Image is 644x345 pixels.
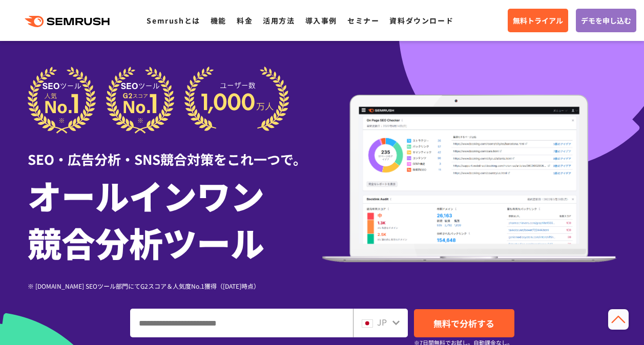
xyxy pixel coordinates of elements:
[28,281,322,291] div: ※ [DOMAIN_NAME] SEOツール部門にてG2スコア＆人気度No.1獲得（[DATE]時点）
[377,316,387,328] span: JP
[508,9,568,32] a: 無料トライアル
[513,15,563,26] span: 無料トライアル
[389,15,453,26] a: 資料ダウンロード
[576,9,636,32] a: デモを申し込む
[211,15,226,26] a: 機能
[433,317,494,330] span: 無料で分析する
[237,15,253,26] a: 料金
[263,15,295,26] a: 活用方法
[28,171,322,266] h1: オールインワン 競合分析ツール
[147,15,200,26] a: Semrushとは
[305,15,337,26] a: 導入事例
[28,134,322,169] div: SEO・広告分析・SNS競合対策をこれ一つで。
[131,309,352,337] input: ドメイン、キーワードまたはURLを入力してください
[347,15,379,26] a: セミナー
[581,15,631,26] span: デモを申し込む
[414,309,514,337] a: 無料で分析する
